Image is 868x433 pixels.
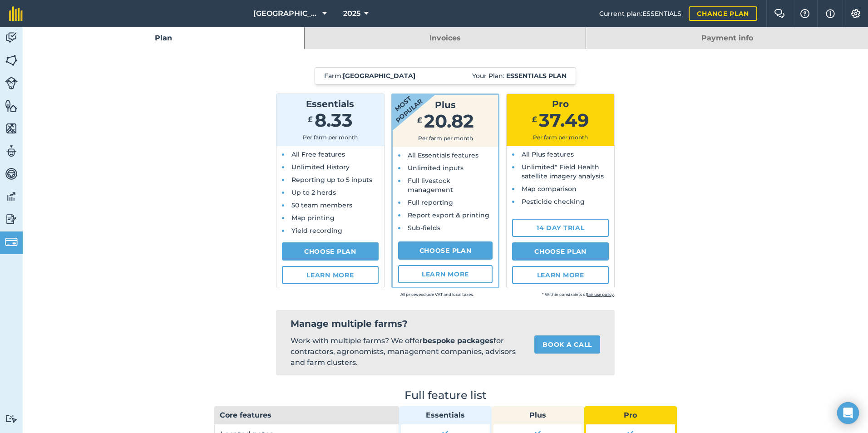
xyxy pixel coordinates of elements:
a: 14 day trial [512,219,609,237]
span: £ [417,116,422,124]
span: Per farm per month [418,135,473,142]
a: Invoices [305,27,586,49]
img: svg+xml;base64,PD94bWwgdmVyc2lvbj0iMS4wIiBlbmNvZGluZz0idXRmLTgiPz4KPCEtLSBHZW5lcmF0b3I6IEFkb2JlIE... [5,144,18,158]
span: 20.82 [424,110,474,132]
span: Map comparison [522,185,577,193]
span: [GEOGRAPHIC_DATA] [253,8,319,19]
span: 37.49 [539,109,589,131]
img: A cog icon [850,9,861,18]
span: Map printing [291,214,335,222]
span: All Essentials features [408,151,478,159]
a: Book a call [534,335,600,354]
span: Reporting up to 5 inputs [291,176,372,184]
img: svg+xml;base64,PD94bWwgdmVyc2lvbj0iMS4wIiBlbmNvZGluZz0idXRmLTgiPz4KPCEtLSBHZW5lcmF0b3I6IEFkb2JlIE... [5,212,18,226]
span: Farm : [324,71,415,80]
strong: bespoke packages [423,336,493,345]
h2: Manage multiple farms? [291,317,600,330]
span: Plus [435,99,456,110]
img: svg+xml;base64,PD94bWwgdmVyc2lvbj0iMS4wIiBlbmNvZGluZz0idXRmLTgiPz4KPCEtLSBHZW5lcmF0b3I6IEFkb2JlIE... [5,77,18,89]
img: svg+xml;base64,PD94bWwgdmVyc2lvbj0iMS4wIiBlbmNvZGluZz0idXRmLTgiPz4KPCEtLSBHZW5lcmF0b3I6IEFkb2JlIE... [5,414,18,423]
span: Unlimited* Field Health satellite imagery analysis [522,163,604,180]
a: Choose Plan [282,242,379,261]
span: Your Plan: [472,71,567,80]
strong: [GEOGRAPHIC_DATA] [343,72,415,80]
span: Sub-fields [408,224,440,232]
span: Full reporting [408,198,453,207]
img: Two speech bubbles overlapping with the left bubble in the forefront [774,9,785,18]
small: * Within constraints of . [473,290,615,299]
span: All Free features [291,150,345,158]
span: Unlimited History [291,163,350,171]
h2: Full feature list [214,390,677,401]
small: All prices exclude VAT and local taxes. [332,290,473,299]
span: Essentials [306,98,354,109]
a: Plan [23,27,304,49]
img: svg+xml;base64,PD94bWwgdmVyc2lvbj0iMS4wIiBlbmNvZGluZz0idXRmLTgiPz4KPCEtLSBHZW5lcmF0b3I6IEFkb2JlIE... [5,31,18,44]
span: All Plus features [522,150,574,158]
a: Change plan [689,6,757,21]
img: svg+xml;base64,PD94bWwgdmVyc2lvbj0iMS4wIiBlbmNvZGluZz0idXRmLTgiPz4KPCEtLSBHZW5lcmF0b3I6IEFkb2JlIE... [5,236,18,248]
span: Unlimited inputs [408,164,464,172]
img: svg+xml;base64,PHN2ZyB4bWxucz0iaHR0cDovL3d3dy53My5vcmcvMjAwMC9zdmciIHdpZHRoPSI1NiIgaGVpZ2h0PSI2MC... [5,122,18,135]
span: Pro [552,98,569,109]
th: Core features [214,406,399,424]
div: Open Intercom Messenger [837,402,859,424]
a: Choose Plan [398,241,493,260]
span: 2025 [343,8,360,19]
th: Pro [584,406,677,424]
th: Essentials [399,406,492,424]
img: fieldmargin Logo [9,6,23,21]
strong: Essentials plan [506,72,567,80]
span: Up to 2 herds [291,188,336,197]
a: fair use policy [587,292,614,297]
span: Report export & printing [408,211,489,219]
p: Work with multiple farms? We offer for contractors, agronomists, management companies, advisors a... [291,335,520,368]
a: Payment info [586,27,868,49]
th: Plus [492,406,584,424]
img: A question mark icon [799,9,810,18]
span: Full livestock management [408,177,453,194]
a: Learn more [282,266,379,284]
span: Pesticide checking [522,197,585,206]
img: svg+xml;base64,PHN2ZyB4bWxucz0iaHR0cDovL3d3dy53My5vcmcvMjAwMC9zdmciIHdpZHRoPSI1NiIgaGVpZ2h0PSI2MC... [5,54,18,67]
span: 8.33 [315,109,353,131]
img: svg+xml;base64,PHN2ZyB4bWxucz0iaHR0cDovL3d3dy53My5vcmcvMjAwMC9zdmciIHdpZHRoPSIxNyIgaGVpZ2h0PSIxNy... [826,8,835,19]
span: Yield recording [291,226,342,235]
span: Current plan : ESSENTIALS [599,9,681,19]
span: £ [532,115,537,123]
a: Learn more [512,266,609,284]
span: £ [308,115,313,123]
span: Per farm per month [533,134,588,141]
a: Choose Plan [512,242,609,261]
img: svg+xml;base64,PHN2ZyB4bWxucz0iaHR0cDovL3d3dy53My5vcmcvMjAwMC9zdmciIHdpZHRoPSI1NiIgaGVpZ2h0PSI2MC... [5,99,18,113]
span: 50 team members [291,201,352,209]
img: svg+xml;base64,PD94bWwgdmVyc2lvbj0iMS4wIiBlbmNvZGluZz0idXRmLTgiPz4KPCEtLSBHZW5lcmF0b3I6IEFkb2JlIE... [5,167,18,181]
img: svg+xml;base64,PD94bWwgdmVyc2lvbj0iMS4wIiBlbmNvZGluZz0idXRmLTgiPz4KPCEtLSBHZW5lcmF0b3I6IEFkb2JlIE... [5,190,18,203]
span: Per farm per month [303,134,358,141]
a: Learn more [398,265,493,283]
strong: Most popular [365,69,440,138]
